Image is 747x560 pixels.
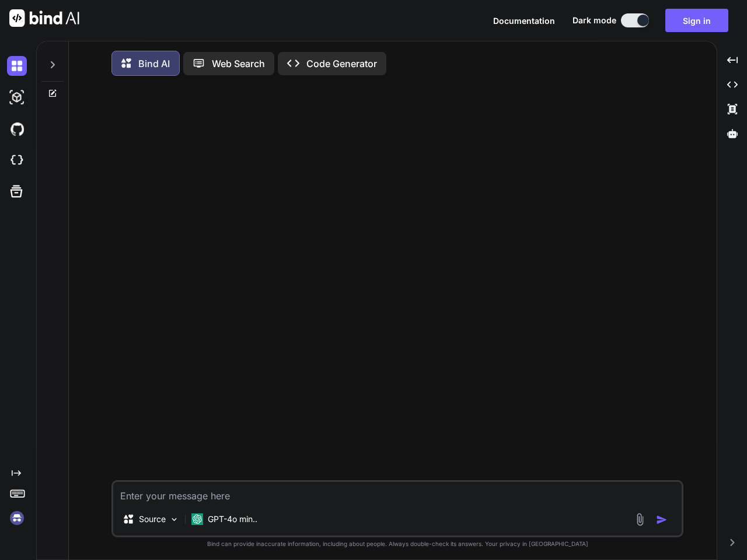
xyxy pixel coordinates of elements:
img: darkAi-studio [7,87,27,107]
img: darkChat [7,56,27,76]
img: Pick Models [169,514,179,524]
button: Documentation [493,15,555,27]
p: Bind can provide inaccurate information, including about people. Always double-check its answers.... [111,540,683,548]
img: Bind AI [9,9,79,27]
img: GPT-4o mini [191,513,203,525]
img: attachment [633,513,647,526]
img: githubDark [7,119,27,139]
span: Documentation [493,16,555,26]
p: Source [139,513,166,525]
p: GPT-4o min.. [208,513,257,525]
p: Web Search [212,57,265,71]
button: Sign in [665,9,728,32]
img: icon [656,514,668,526]
span: Dark mode [573,15,616,26]
p: Code Generator [306,57,377,71]
p: Bind AI [138,57,170,71]
img: signin [7,508,27,528]
img: cloudideIcon [7,150,27,170]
